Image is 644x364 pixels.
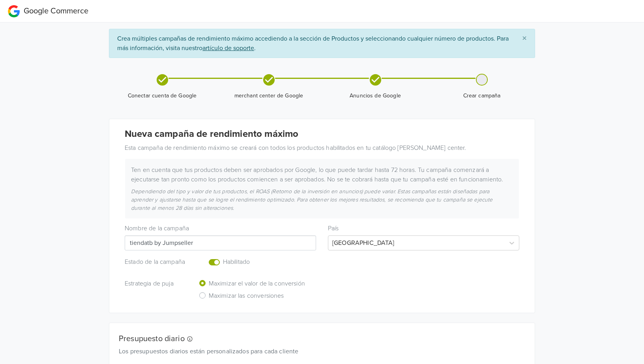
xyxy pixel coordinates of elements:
[209,292,284,300] h6: Maximizar las conversiones
[219,92,319,100] span: merchant center de Google
[522,33,527,44] span: ×
[125,235,316,250] input: Campaign name
[125,225,316,232] h6: Nombre de la campaña
[328,225,519,232] h6: País
[125,258,187,266] h6: Estado de la campaña
[432,92,532,100] span: Crear campaña
[119,334,513,343] h5: Presupuesto diario
[119,143,525,153] div: Esta campaña de rendimiento máximo se creará con todos los productos habilitados en tu catálogo [...
[325,92,425,100] span: Anuncios de Google
[24,6,88,16] span: Google Commerce
[109,29,535,58] div: Crea múltiples campañas de rendimiento máximo accediendo a la sección de Productos y seleccionand...
[223,258,291,266] h6: Habilitado
[125,187,519,212] div: Dependiendo del tipo y valor de tus productos, el ROAS (Retorno de la inversión en anuncios) pued...
[514,29,535,48] button: Close
[125,129,519,140] h4: Nueva campaña de rendimiento máximo
[112,92,212,100] span: Conectar cuenta de Google
[113,347,519,356] div: Los presupuestos diarios están personalizados para cada cliente
[125,165,519,184] div: Ten en cuenta que tus productos deben ser aprobados por Google, lo que puede tardar hasta 72 hora...
[209,280,305,287] h6: Maximizar el valor de la conversión
[125,280,187,287] h6: Estrategia de puja
[202,44,254,52] u: artículo de soporte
